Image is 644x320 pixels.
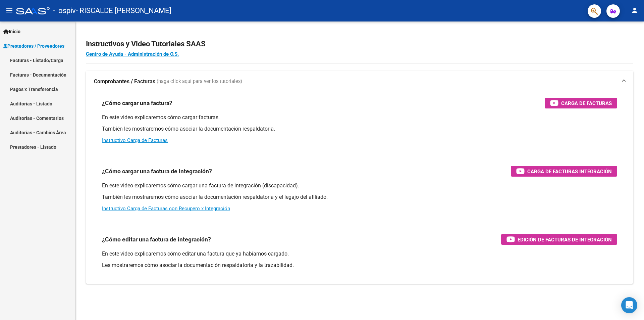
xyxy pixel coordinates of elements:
[102,167,212,176] h3: ¿Cómo cargar una factura de integración?
[3,42,64,50] span: Prestadores / Proveedores
[102,193,617,201] p: También les mostraremos cómo asociar la documentación respaldatoria y el legajo del afiliado.
[3,28,20,35] span: Inicio
[561,99,612,107] span: Carga de Facturas
[621,297,637,313] div: Open Intercom Messenger
[102,182,617,189] p: En este video explicaremos cómo cargar una factura de integración (discapacidad).
[511,166,617,177] button: Carga de Facturas Integración
[102,250,617,258] p: En este video explicaremos cómo editar una factura que ya habíamos cargado.
[631,6,639,14] mat-icon: person
[501,234,617,245] button: Edición de Facturas de integración
[527,167,612,176] span: Carga de Facturas Integración
[53,3,76,18] span: - ospiv
[5,6,13,14] mat-icon: menu
[518,235,612,244] span: Edición de Facturas de integración
[102,137,168,143] a: Instructivo Carga de Facturas
[102,262,617,269] p: Les mostraremos cómo asociar la documentación respaldatoria y la trazabilidad.
[545,98,617,108] button: Carga de Facturas
[102,114,617,121] p: En este video explicaremos cómo cargar facturas.
[102,205,230,212] a: Instructivo Carga de Facturas con Recupero x Integración
[86,92,633,284] div: Comprobantes / Facturas (haga click aquí para ver los tutoriales)
[102,235,211,244] h3: ¿Cómo editar una factura de integración?
[102,125,617,133] p: También les mostraremos cómo asociar la documentación respaldatoria.
[86,71,633,92] mat-expansion-panel-header: Comprobantes / Facturas (haga click aquí para ver los tutoriales)
[86,51,179,57] a: Centro de Ayuda - Administración de O.S.
[94,78,155,85] strong: Comprobantes / Facturas
[86,38,633,50] h2: Instructivos y Video Tutoriales SAAS
[157,78,242,85] span: (haga click aquí para ver los tutoriales)
[102,98,172,108] h3: ¿Cómo cargar una factura?
[76,3,171,18] span: - RISCALDE [PERSON_NAME]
